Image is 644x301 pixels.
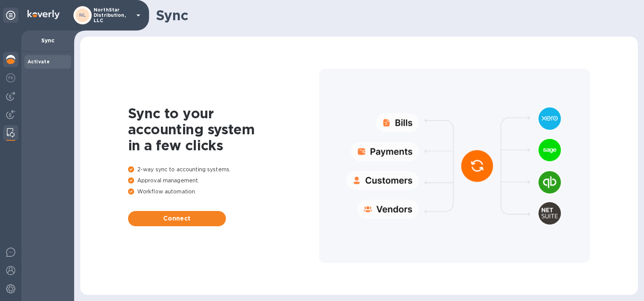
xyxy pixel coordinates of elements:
div: Unpin categories [3,8,18,23]
p: Approval management. [128,177,319,185]
h1: Sync [156,7,632,23]
p: NorthStar Distribution, LLC [94,7,132,23]
p: Workflow automation. [128,188,319,196]
span: Connect [134,214,220,223]
h1: Sync to your accounting system in a few clicks [128,105,319,153]
b: Activate [28,59,50,64]
img: Logo [28,10,60,19]
img: Foreign exchange [6,73,15,82]
b: NL [79,12,86,18]
p: Sync [28,37,68,44]
button: Connect [128,211,226,226]
p: 2-way sync to accounting systems. [128,166,319,174]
